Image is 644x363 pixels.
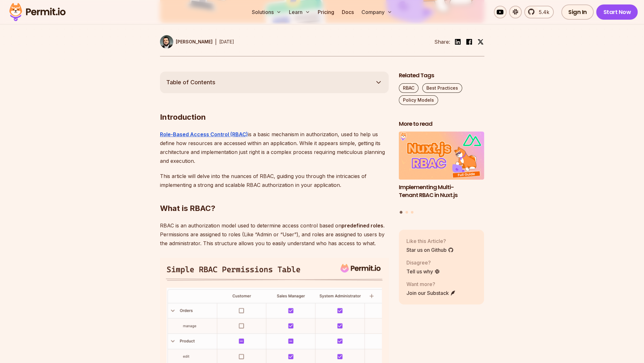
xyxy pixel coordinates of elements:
img: Gabriel L. Manor [160,35,173,48]
a: Start Now [596,4,638,20]
button: Go to slide 2 [405,211,408,213]
a: Role-Based Access Control (RBAC) [160,131,248,137]
a: Docs [339,6,356,18]
a: [PERSON_NAME] [160,35,213,48]
a: Best Practices [422,83,462,93]
a: Implementing Multi-Tenant RBAC in Nuxt.jsImplementing Multi-Tenant RBAC in Nuxt.js [399,131,484,207]
a: 5.4k [524,6,554,18]
button: Learn [286,6,313,18]
time: [DATE] [219,39,234,44]
a: Star us on Github [406,246,454,254]
button: Company [359,6,395,18]
img: facebook [465,38,473,46]
p: RBAC is an authorization model used to determine access control based on . Permissions are assign... [160,221,389,248]
img: Implementing Multi-Tenant RBAC in Nuxt.js [399,131,484,180]
button: Table of Contents [160,72,389,93]
button: Solutions [249,6,284,18]
a: Pricing [315,6,337,18]
div: | [215,38,217,46]
p: Want more? [406,280,456,288]
a: Join our Substack [406,289,456,297]
strong: Introduction [160,112,206,122]
p: [PERSON_NAME] [176,39,213,45]
a: RBAC [399,83,418,93]
span: Table of Contents [166,78,215,87]
h3: Implementing Multi-Tenant RBAC in Nuxt.js [399,183,484,199]
li: 1 of 3 [399,131,484,207]
img: Permit logo [6,1,68,23]
h2: Related Tags [399,72,484,80]
img: linkedin [454,38,462,46]
button: Go to slide 1 [400,211,403,214]
h2: More to read [399,120,484,128]
a: Policy Models [399,95,438,105]
a: Sign In [561,4,594,20]
p: Like this Article? [406,237,454,245]
img: twitter [477,39,484,45]
a: Tell us why [406,268,440,275]
strong: What is RBAC? [160,204,215,213]
p: Disagree? [406,259,440,266]
p: is a basic mechanism in authorization, used to help us define how resources are accessed within a... [160,130,389,165]
strong: predefined roles [341,222,383,229]
span: 5.4k [535,8,549,16]
p: This article will delve into the nuances of RBAC, guiding you through the intricacies of implemen... [160,172,389,189]
button: Go to slide 3 [411,211,413,213]
li: Share: [434,38,450,46]
div: Posts [399,131,484,214]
